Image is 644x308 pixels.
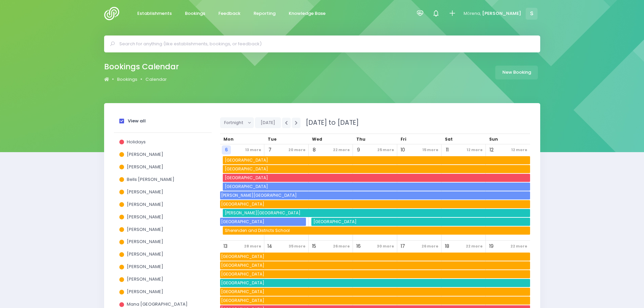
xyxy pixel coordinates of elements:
[221,242,230,251] span: 13
[220,288,530,296] span: Waitomo Caves School
[310,145,319,155] span: 8
[127,139,146,145] span: Holidays
[127,251,163,257] span: [PERSON_NAME]
[487,145,496,155] span: 12
[224,156,530,164] span: Norfolk School
[218,10,240,17] span: Feedback
[185,10,205,17] span: Bookings
[283,7,331,20] a: Knowledge Base
[421,145,440,155] span: 15 more
[104,7,123,20] img: Logo
[445,136,453,142] span: Sat
[127,276,163,282] span: [PERSON_NAME]
[465,145,484,155] span: 12 more
[495,66,538,79] a: New Booking
[487,242,496,251] span: 19
[180,7,211,20] a: Bookings
[398,242,407,251] span: 17
[354,145,363,155] span: 9
[127,301,188,307] span: Mana [GEOGRAPHIC_DATA]
[312,136,322,142] span: Wed
[509,242,529,251] span: 22 more
[526,8,538,20] span: S
[117,76,137,83] a: Bookings
[220,200,530,208] span: Makauri School
[254,10,276,17] span: Reporting
[220,279,530,287] span: Macandrew Bay School
[243,145,263,155] span: 13 more
[489,136,498,142] span: Sun
[220,218,306,226] span: De La Salle College
[220,297,530,305] span: Avon School
[376,145,396,155] span: 25 more
[224,209,530,217] span: Lumsden School
[127,263,163,270] span: [PERSON_NAME]
[356,136,365,142] span: Thu
[242,242,263,251] span: 28 more
[420,242,440,251] span: 26 more
[220,261,530,269] span: Kawhia School
[220,253,530,261] span: Norfolk School
[223,136,234,142] span: Mon
[482,10,521,17] span: [PERSON_NAME]
[127,288,163,295] span: [PERSON_NAME]
[268,136,277,142] span: Tue
[127,238,163,245] span: [PERSON_NAME]
[375,242,396,251] span: 30 more
[302,118,359,127] span: [DATE] to [DATE]
[289,10,326,17] span: Knowledge Base
[354,242,363,251] span: 16
[119,39,531,49] input: Search for anything (like establishments, bookings, or feedback)
[248,7,281,20] a: Reporting
[222,145,231,155] span: 6
[224,118,245,128] span: Fortnight
[265,145,275,155] span: 7
[265,242,275,251] span: 14
[127,176,174,183] span: Bells [PERSON_NAME]
[220,191,530,199] span: Dawson School
[463,10,481,17] span: Mōrena,
[401,136,406,142] span: Fri
[255,117,281,128] button: [DATE]
[331,242,352,251] span: 26 more
[287,145,307,155] span: 20 more
[127,189,163,195] span: [PERSON_NAME]
[443,145,452,155] span: 11
[132,7,177,20] a: Establishments
[224,174,530,182] span: Kaiapoi Borough School
[224,165,530,173] span: Avon School
[220,270,530,278] span: Te Pahu School
[331,145,352,155] span: 22 more
[220,117,254,128] button: Fortnight
[137,10,172,17] span: Establishments
[224,183,530,191] span: Orere School
[509,145,529,155] span: 12 more
[145,76,167,83] a: Calendar
[312,218,530,226] span: Macandrew Bay School
[310,242,319,251] span: 15
[104,62,179,71] h2: Bookings Calendar
[224,227,530,235] span: Sherenden and Districts School
[287,242,307,251] span: 35 more
[398,145,407,155] span: 10
[127,214,163,220] span: [PERSON_NAME]
[128,118,146,124] strong: View all
[443,242,452,251] span: 18
[127,164,163,170] span: [PERSON_NAME]
[464,242,484,251] span: 22 more
[213,7,246,20] a: Feedback
[127,151,163,158] span: [PERSON_NAME]
[127,201,163,208] span: [PERSON_NAME]
[127,226,163,233] span: [PERSON_NAME]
